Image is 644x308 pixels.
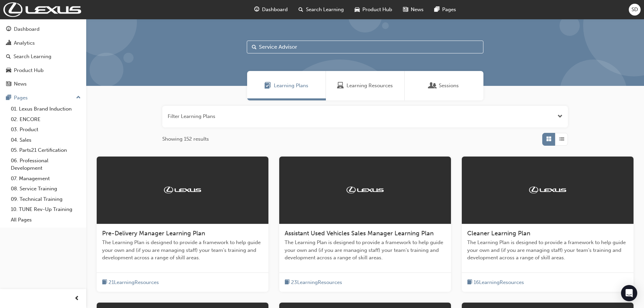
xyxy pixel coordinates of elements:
[8,215,84,225] a: All Pages
[3,23,84,35] a: Dashboard
[76,93,81,102] span: up-icon
[279,157,451,292] a: TrakAssistant Used Vehicles Sales Manager Learning PlanThe Learning Plan is designed to provide a...
[467,230,530,237] span: Cleaner Learning Plan
[546,135,551,143] span: Grid
[349,3,398,17] a: car-iconProduct Hub
[74,294,79,303] span: prev-icon
[102,278,159,287] button: book-icon21LearningResources
[467,278,472,287] span: book-icon
[557,113,563,120] button: Open the filter
[429,3,461,17] a: pages-iconPages
[8,124,84,135] a: 03. Product
[293,3,349,17] a: search-iconSearch Learning
[403,5,408,14] span: news-icon
[162,135,209,143] span: Showing 152 results
[405,71,483,100] a: SessionsSessions
[3,92,84,104] button: Pages
[14,39,35,47] div: Analytics
[299,5,303,14] span: search-icon
[285,278,342,287] button: book-icon23LearningResources
[362,6,392,14] span: Product Hub
[8,114,84,125] a: 02. ENCORE
[285,239,446,262] span: The Learning Plan is designed to provide a framework to help guide your own and (if you are manag...
[6,68,11,74] span: car-icon
[474,279,524,286] span: 16 Learning Resources
[398,3,429,17] a: news-iconNews
[347,187,384,193] img: Trak
[439,82,459,90] span: Sessions
[6,26,11,32] span: guage-icon
[274,82,308,90] span: Learning Plans
[3,64,84,77] a: Product Hub
[8,173,84,184] a: 07. Management
[14,94,28,102] div: Pages
[462,157,634,292] a: TrakCleaner Learning PlanThe Learning Plan is designed to provide a framework to help guide your ...
[8,104,84,114] a: 01. Lexus Brand Induction
[559,135,564,143] span: List
[337,82,344,90] span: Learning Resources
[3,37,84,49] a: Analytics
[8,145,84,156] a: 05. Parts21 Certification
[102,230,205,237] span: Pre-Delivery Manager Learning Plan
[285,230,434,237] span: Assistant Used Vehicles Sales Manager Learning Plan
[8,156,84,173] a: 06. Professional Development
[285,278,290,287] span: book-icon
[631,6,638,14] span: SD
[109,279,159,286] span: 21 Learning Resources
[8,135,84,145] a: 04. Sales
[529,187,566,193] img: Trak
[467,239,628,262] span: The Learning Plan is designed to provide a framework to help guide your own and (if you are manag...
[3,50,84,63] a: Search Learning
[252,43,257,51] span: Search
[442,6,456,14] span: Pages
[629,4,641,16] button: SD
[429,82,436,90] span: Sessions
[326,71,405,100] a: Learning ResourcesLearning Resources
[3,22,84,92] button: DashboardAnalyticsSearch LearningProduct HubNews
[14,53,51,61] div: Search Learning
[291,279,342,286] span: 23 Learning Resources
[347,82,393,90] span: Learning Resources
[355,5,360,14] span: car-icon
[467,278,524,287] button: book-icon16LearningResources
[6,40,11,46] span: chart-icon
[6,81,11,87] span: news-icon
[8,204,84,215] a: 10. TUNE Rev-Up Training
[14,25,40,33] div: Dashboard
[102,278,107,287] span: book-icon
[434,5,439,14] span: pages-icon
[8,194,84,205] a: 09. Technical Training
[264,82,271,90] span: Learning Plans
[254,5,259,14] span: guage-icon
[306,6,344,14] span: Search Learning
[8,184,84,194] a: 08. Service Training
[3,78,84,90] a: News
[6,95,11,101] span: pages-icon
[247,41,483,53] input: Search...
[102,239,263,262] span: The Learning Plan is designed to provide a framework to help guide your own and (if you are manag...
[3,2,81,17] img: Trak
[411,6,424,14] span: News
[14,67,44,74] div: Product Hub
[621,285,637,301] div: Open Intercom Messenger
[97,157,268,292] a: TrakPre-Delivery Manager Learning PlanThe Learning Plan is designed to provide a framework to hel...
[262,6,288,14] span: Dashboard
[249,3,293,17] a: guage-iconDashboard
[6,54,11,60] span: search-icon
[247,71,326,100] a: Learning PlansLearning Plans
[14,80,27,88] div: News
[164,187,201,193] img: Trak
